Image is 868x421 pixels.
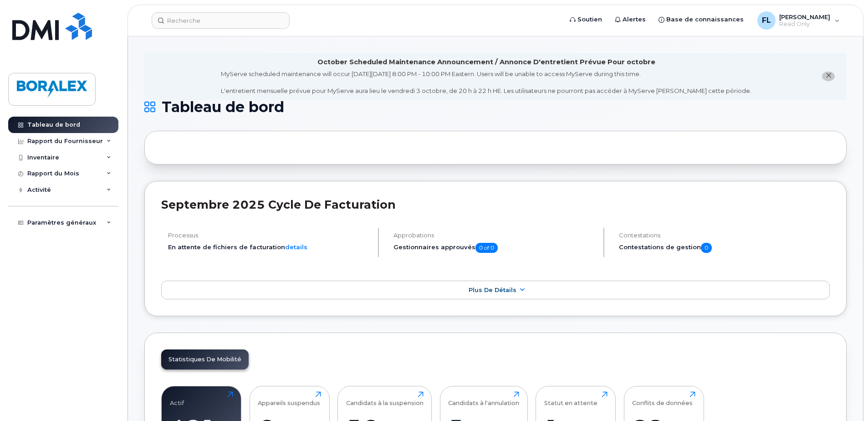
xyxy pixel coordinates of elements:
[393,232,596,239] h4: Approbations
[168,232,370,239] h4: Processus
[469,287,516,293] span: Plus de détails
[221,70,751,95] div: MyServe scheduled maintenance will occur [DATE][DATE] 8:00 PM - 10:00 PM Eastern. Users will be u...
[346,391,424,406] div: Candidats à la suspension
[619,243,830,253] h5: Contestations de gestion
[161,198,830,211] h2: septembre 2025 Cycle de facturation
[475,243,498,253] span: 0 of 0
[170,391,184,406] div: Actif
[258,391,320,406] div: Appareils suspendus
[162,100,284,114] span: Tableau de bord
[822,72,835,81] button: close notification
[448,391,519,406] div: Candidats à l'annulation
[619,232,830,239] h4: Contestations
[393,243,596,253] h5: Gestionnaires approuvés
[632,391,693,406] div: Conflits de données
[285,243,307,251] a: details
[544,391,597,406] div: Statut en attente
[168,243,370,252] li: En attente de fichiers de facturation
[701,243,712,253] span: 0
[317,57,655,67] div: October Scheduled Maintenance Announcement / Annonce D'entretient Prévue Pour octobre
